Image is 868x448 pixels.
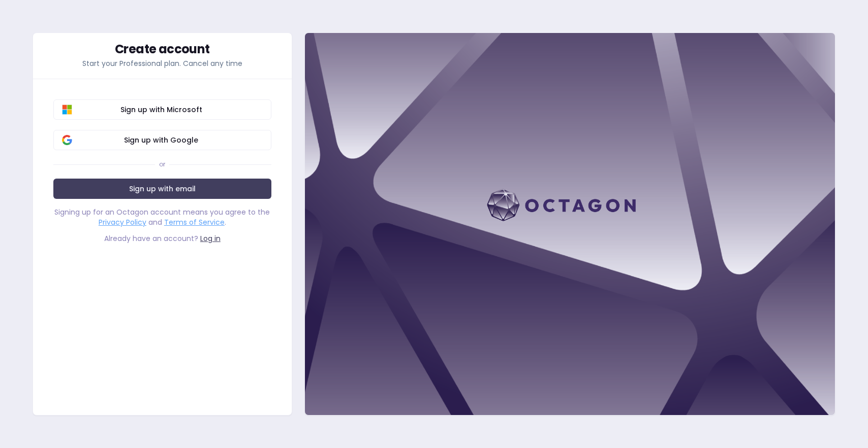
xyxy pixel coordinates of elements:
[60,135,263,145] span: Sign up with Google
[53,233,271,244] div: Already have an account?
[159,160,165,168] div: or
[53,58,271,68] p: Start your Professional plan. Cancel any time
[99,217,146,227] a: Privacy Policy
[53,179,271,199] a: Sign up with email
[53,207,271,227] div: Signing up for an Octagon account means you agree to the and .
[164,217,225,227] a: Terms of Service
[53,99,271,120] button: Sign up with Microsoft
[200,233,221,244] a: Log in
[53,130,271,150] button: Sign up with Google
[60,105,263,115] span: Sign up with Microsoft
[53,43,271,55] div: Create account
